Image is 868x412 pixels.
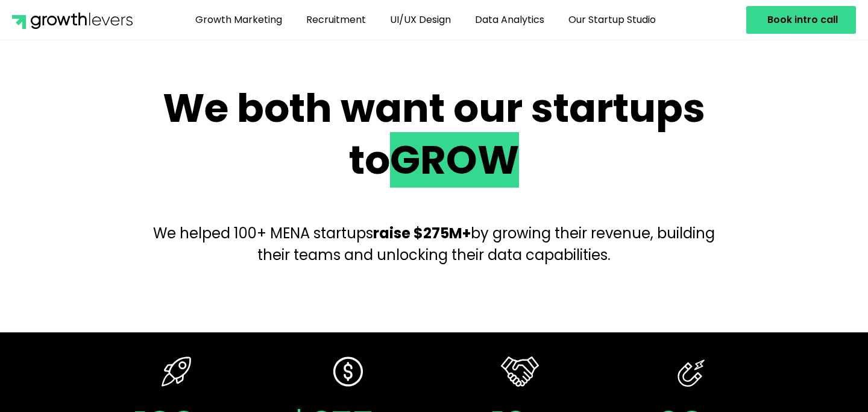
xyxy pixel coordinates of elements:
a: Data Analytics [466,6,553,34]
nav: Menu [139,6,712,34]
a: Recruitment [297,6,375,34]
p: We helped 100+ MENA startups by growing their revenue, building their teams and unlocking their d... [151,223,717,266]
span: Book intro call [767,15,838,25]
b: raise $275M+ [373,223,471,243]
a: Growth Marketing [186,6,291,34]
span: GROW [390,132,519,188]
a: Our Startup Studio [559,6,665,34]
a: UI/UX Design [381,6,460,34]
h2: We both want our startups to [163,83,705,186]
a: Book intro call [746,6,856,34]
